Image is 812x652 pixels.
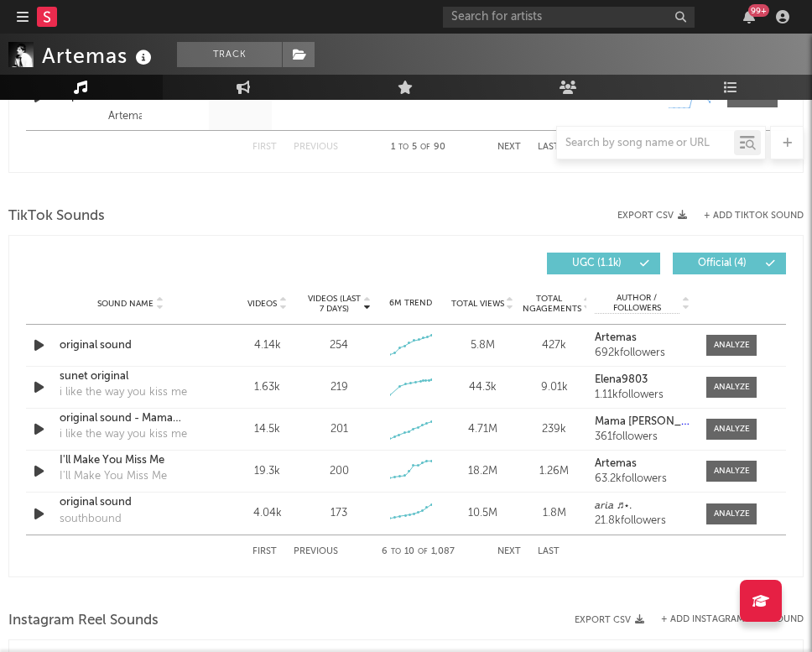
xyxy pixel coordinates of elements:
[308,294,362,314] span: Videos (last 7 days)
[252,547,277,556] button: First
[595,416,715,427] strong: Mama [PERSON_NAME]
[557,137,734,150] input: Search by song name or URL
[418,548,428,556] span: of
[236,337,299,354] div: 4.14k
[595,473,690,485] div: 63.2k followers
[743,10,755,23] button: 99+
[451,463,515,480] div: 18.2M
[644,615,804,624] div: + Add Instagram Reel Sound
[60,511,122,528] div: southbound
[451,337,515,354] div: 5.8M
[704,211,804,221] button: + Add TikTok Sound
[523,463,586,480] div: 1.26M
[595,389,690,401] div: 1.11k followers
[443,7,695,28] input: Search for artists
[575,615,644,625] button: Export CSV
[595,374,690,386] a: Elena9803
[518,294,581,314] span: Total Engagements
[330,463,349,480] div: 200
[595,332,637,343] strong: Artemas
[523,505,586,522] div: 1.8M
[523,421,586,438] div: 239k
[247,299,277,309] span: Videos
[451,421,515,438] div: 4.71M
[673,253,786,274] button: Official(4)
[60,468,167,485] div: I'll Make You Miss Me
[331,379,348,396] div: 219
[60,384,187,401] div: i like the way you kiss me
[595,500,690,512] a: 𝘢𝘳𝘪𝘢 ♬⋆.˚
[60,452,202,469] a: I'll Make You Miss Me
[661,615,804,624] button: + Add Instagram Reel Sound
[595,458,690,470] a: Artemas
[294,547,338,556] button: Previous
[331,505,347,522] div: 173
[595,458,637,469] strong: Artemas
[236,379,299,396] div: 1.63k
[451,379,515,396] div: 44.3k
[331,421,348,438] div: 201
[617,211,687,221] button: Export CSV
[748,4,769,17] div: 99 +
[451,299,504,309] span: Total Views
[379,297,443,310] div: 6M Trend
[236,421,299,438] div: 14.5k
[391,548,401,556] span: to
[60,337,202,354] a: original sound
[595,431,690,443] div: 361 followers
[684,258,761,269] span: Official ( 4 )
[497,547,521,556] button: Next
[595,347,690,359] div: 692k followers
[595,500,638,511] strong: 𝘢𝘳𝘪𝘢 ♬⋆.˚
[8,206,105,227] span: TikTok Sounds
[547,253,660,274] button: UGC(1.1k)
[60,426,187,443] div: i like the way you kiss me
[8,611,159,631] span: Instagram Reel Sounds
[236,463,299,480] div: 19.3k
[595,515,690,527] div: 21.8k followers
[595,416,690,428] a: Mama [PERSON_NAME]
[558,258,635,269] span: UGC ( 1.1k )
[595,332,690,344] a: Artemas
[451,505,515,522] div: 10.5M
[372,542,464,562] div: 6 10 1,087
[687,211,804,221] button: + Add TikTok Sound
[523,379,586,396] div: 9.01k
[60,494,202,511] a: original sound
[42,42,156,70] div: Artemas
[330,337,348,354] div: 254
[60,368,202,385] a: sunet original
[236,505,299,522] div: 4.04k
[538,547,560,556] button: Last
[97,299,154,309] span: Sound Name
[595,374,648,385] strong: Elena9803
[177,42,282,67] button: Track
[523,337,586,354] div: 427k
[595,293,679,314] span: Author / Followers
[60,410,202,427] a: original sound - Mama [PERSON_NAME]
